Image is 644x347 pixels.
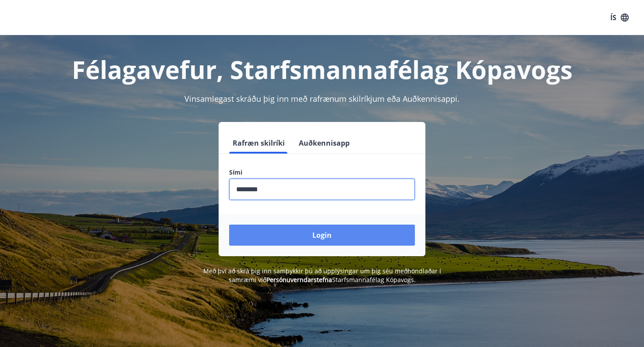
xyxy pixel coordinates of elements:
[295,132,353,154] button: Auðkennisapp
[229,168,415,177] label: Sími
[17,53,627,86] h1: Félagavefur, Starfsmannafélag Kópavogs
[229,225,415,246] button: Login
[605,10,633,25] button: ÍS
[229,132,288,154] button: Rafræn skilríki
[184,93,460,104] span: Vinsamlegast skráðu þig inn með rafrænum skilríkjum eða Auðkennisappi.
[266,275,332,284] a: Persónuverndarstefna
[203,267,441,284] span: Með því að skrá þig inn samþykkir þú að upplýsingar um þig séu meðhöndlaðar í samræmi við Starfsm...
